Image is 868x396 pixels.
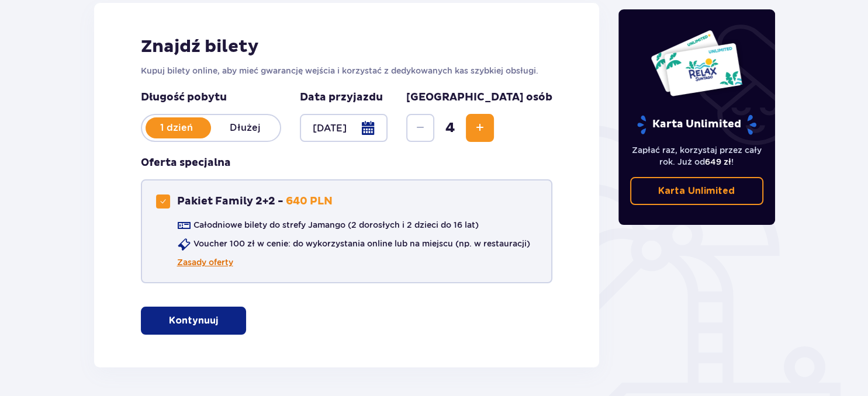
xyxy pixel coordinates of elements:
[286,194,333,209] p: 640 PLN
[193,219,479,231] p: Całodniowe bilety do strefy Jamango (2 dorosłych i 2 dzieci do 16 lat)
[630,144,763,168] p: Zapłać raz, korzystaj przez cały rok. Już od !
[636,114,758,135] p: Karta Unlimited
[141,91,281,105] p: Długość pobytu
[141,156,231,170] p: Oferta specjalna
[658,185,735,197] p: Karta Unlimited
[169,314,218,327] p: Kontynuuj
[141,307,246,335] button: Kontynuuj
[142,121,211,134] p: 1 dzień
[466,114,494,142] button: Increase
[705,157,731,166] span: 649 zł
[437,119,464,137] span: 4
[630,177,763,205] a: Karta Unlimited
[406,91,552,105] p: [GEOGRAPHIC_DATA] osób
[406,114,434,142] button: Decrease
[177,194,283,209] p: Pakiet Family 2+2 -
[141,65,553,77] p: Kupuj bilety online, aby mieć gwarancję wejścia i korzystać z dedykowanych kas szybkiej obsługi.
[141,36,553,58] h2: Znajdź bilety
[300,91,383,105] p: Data przyjazdu
[211,121,280,134] p: Dłużej
[193,238,530,249] p: Voucher 100 zł w cenie: do wykorzystania online lub na miejscu (np. w restauracji)
[177,256,233,268] a: Zasady oferty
